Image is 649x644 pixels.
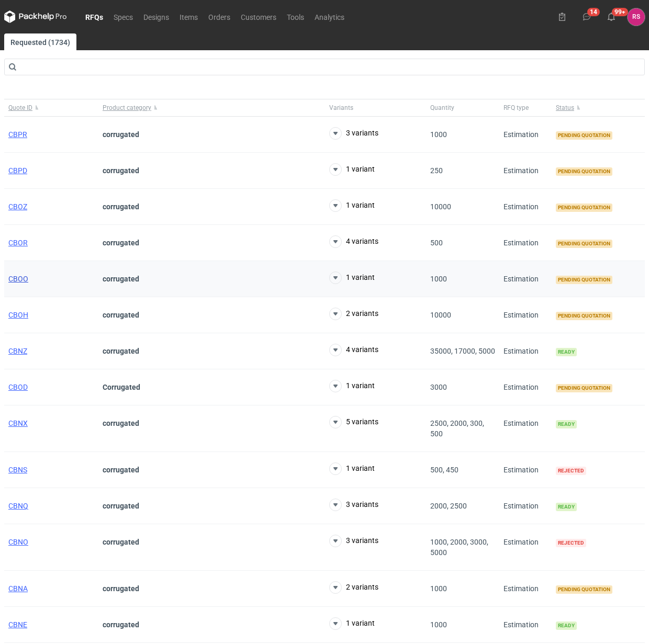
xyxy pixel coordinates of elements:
[499,117,552,153] div: Estimation
[499,607,552,643] div: Estimation
[8,311,28,319] a: CBOH
[103,502,139,510] strong: corrugated
[203,10,236,23] a: Orders
[108,10,138,23] a: Specs
[556,384,612,392] span: Pending quotation
[8,166,27,175] a: CBPD
[8,620,27,629] a: CBNE
[329,308,378,320] button: 2 variants
[138,10,174,23] a: Designs
[329,344,378,356] button: 4 variants
[8,202,27,211] a: CBOZ
[8,104,32,112] span: Quote ID
[499,297,552,333] div: Estimation
[556,585,612,594] span: Pending quotation
[8,419,28,427] a: CBNX
[329,127,378,140] button: 3 variants
[4,10,67,23] svg: Packhelp Pro
[556,167,612,176] span: Pending quotation
[499,571,552,607] div: Estimation
[503,104,529,112] span: RFQ type
[103,202,139,211] strong: corrugated
[103,620,139,629] strong: corrugated
[8,584,28,593] a: CBNA
[499,225,552,261] div: Estimation
[556,104,574,112] span: Status
[103,419,139,427] strong: corrugated
[329,535,378,547] button: 3 variants
[329,199,375,212] button: 1 variant
[430,538,488,557] span: 1000, 2000, 3000, 5000
[103,311,139,319] strong: corrugated
[430,104,454,112] span: Quantity
[329,272,375,284] button: 1 variant
[556,539,586,547] span: Rejected
[603,8,620,25] button: 99+
[556,420,577,428] span: Ready
[103,104,151,112] span: Product category
[430,275,447,283] span: 1000
[103,275,139,283] strong: corrugated
[430,166,443,175] span: 250
[499,405,552,452] div: Estimation
[556,276,612,284] span: Pending quotation
[499,369,552,405] div: Estimation
[430,311,451,319] span: 10000
[4,99,98,116] button: Quote ID
[236,10,282,23] a: Customers
[80,10,108,23] a: RFQs
[556,204,612,212] span: Pending quotation
[8,130,27,139] a: CBPR
[309,10,350,23] a: Analytics
[556,467,586,475] span: Rejected
[499,452,552,488] div: Estimation
[8,466,27,474] a: CBNS
[499,261,552,297] div: Estimation
[556,312,612,320] span: Pending quotation
[552,99,646,116] button: Status
[103,347,139,355] strong: corrugated
[8,275,28,283] span: CBOO
[499,524,552,571] div: Estimation
[430,502,467,510] span: 2000, 2500
[103,166,139,175] strong: corrugated
[103,130,139,139] strong: corrugated
[4,33,76,50] a: Requested (1734)
[329,380,375,392] button: 1 variant
[8,347,27,355] a: CBNZ
[329,462,375,475] button: 1 variant
[329,163,375,176] button: 1 variant
[282,10,309,23] a: Tools
[430,130,447,139] span: 1000
[628,8,645,26] figcaption: RS
[430,239,443,247] span: 500
[430,347,495,355] span: 35000, 17000, 5000
[8,538,28,546] a: CBNO
[628,8,645,26] div: Rafał Stani
[329,104,353,112] span: Variants
[8,502,28,510] a: CBNQ
[578,8,595,25] button: 14
[103,383,140,391] strong: Corrugated
[174,10,203,23] a: Items
[8,239,28,247] a: CBOR
[8,383,28,391] a: CBOD
[430,383,447,391] span: 3000
[103,239,139,247] strong: corrugated
[329,499,378,511] button: 3 variants
[430,466,458,474] span: 500, 450
[499,189,552,225] div: Estimation
[556,131,612,140] span: Pending quotation
[430,620,447,629] span: 1000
